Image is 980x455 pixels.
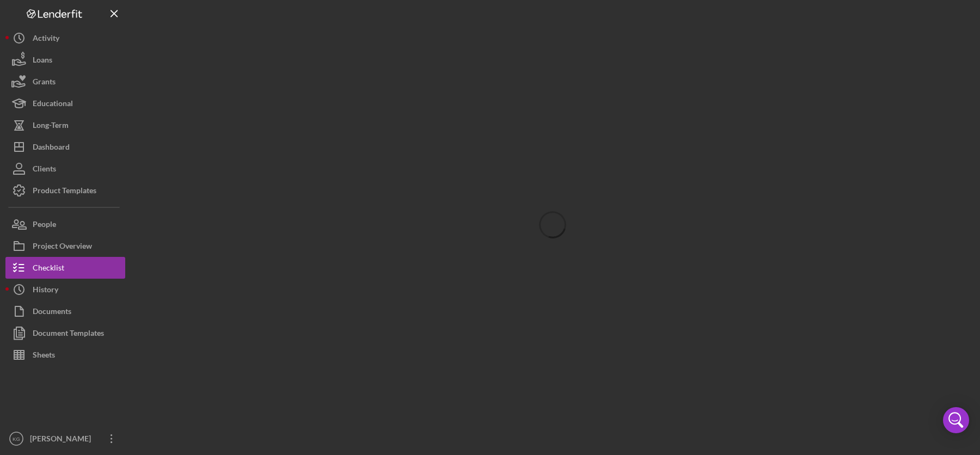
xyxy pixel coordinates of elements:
[5,114,125,136] button: Long-Term
[5,93,125,114] button: Educational
[33,344,55,368] div: Sheets
[33,300,71,325] div: Documents
[33,114,69,139] div: Long-Term
[13,436,20,442] text: KG
[33,93,73,117] div: Educational
[33,279,58,303] div: History
[33,27,59,52] div: Activity
[33,49,52,73] div: Loans
[33,322,104,347] div: Document Templates
[5,158,125,180] button: Clients
[5,71,125,93] button: Grants
[33,158,56,182] div: Clients
[5,279,125,300] button: History
[5,428,125,450] button: KG[PERSON_NAME]
[5,180,125,201] button: Product Templates
[33,136,70,161] div: Dashboard
[5,300,125,322] button: Documents
[33,213,56,238] div: People
[33,180,96,204] div: Product Templates
[27,428,98,452] div: [PERSON_NAME]
[5,49,125,71] button: Loans
[5,257,125,279] button: Checklist
[943,407,969,433] div: Open Intercom Messenger
[5,235,125,257] button: Project Overview
[5,344,125,366] button: Sheets
[5,322,125,344] button: Document Templates
[5,213,125,235] button: People
[33,235,92,260] div: Project Overview
[5,27,125,49] button: Activity
[5,136,125,158] button: Dashboard
[33,257,64,281] div: Checklist
[33,71,56,95] div: Grants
